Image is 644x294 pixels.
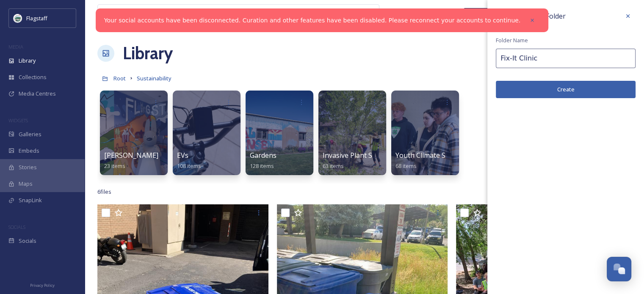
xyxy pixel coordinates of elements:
[113,74,126,82] span: Root
[8,44,23,50] span: MEDIA
[8,224,25,230] span: SOCIALS
[117,5,295,23] input: Search your library
[30,280,55,290] a: Privacy Policy
[104,162,125,170] span: 23 items
[19,90,56,98] span: Media Centres
[19,180,33,188] span: Maps
[496,36,528,44] span: Folder Name
[19,73,47,81] span: Collections
[19,147,39,155] span: Embeds
[19,163,37,171] span: Stories
[496,81,636,98] button: Create
[97,188,111,196] span: 6 file s
[323,151,469,170] a: Invasive Plant Species Removal Event - [DATE]63 items
[26,14,47,22] span: Flagstaff
[395,151,466,170] a: Youth Climate Summit68 items
[395,162,417,170] span: 68 items
[8,117,28,124] span: WIDGETS
[323,151,469,160] span: Invasive Plant Species Removal Event - [DATE]
[19,196,42,204] span: SnapLink
[177,162,201,170] span: 108 items
[395,151,466,160] span: Youth Climate Summit
[177,151,201,170] a: EVs108 items
[104,151,158,160] span: [PERSON_NAME]
[137,74,171,82] span: Sustainability
[19,130,41,138] span: Galleries
[250,151,276,160] span: Gardens
[137,73,171,83] a: Sustainability
[113,73,126,83] a: Root
[607,257,631,281] button: Open Chat
[177,151,188,160] span: EVs
[123,41,173,66] a: Library
[30,283,55,288] span: Privacy Policy
[464,8,506,20] a: What's New
[19,237,36,245] span: Socials
[325,5,375,22] a: View all files
[104,151,158,170] a: [PERSON_NAME]23 items
[14,14,22,22] img: images%20%282%29.jpeg
[323,162,344,170] span: 63 items
[250,151,276,170] a: Gardens128 items
[496,49,636,68] input: Name
[19,57,36,65] span: Library
[250,162,274,170] span: 128 items
[104,16,520,25] a: Your social accounts have been disconnected. Curation and other features have been disabled. Plea...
